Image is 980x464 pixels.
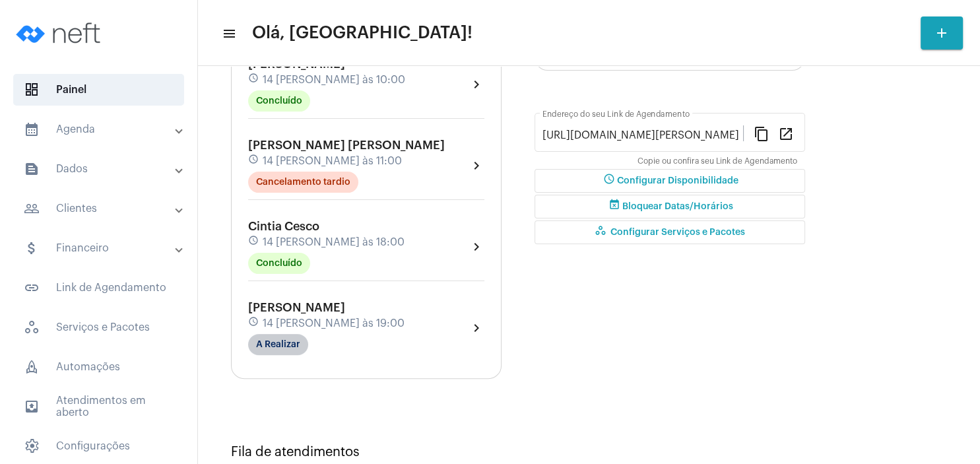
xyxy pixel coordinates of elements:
[11,7,110,59] img: logo-neft-novo-2.png
[637,157,797,166] mat-hint: Copie ou confira seu Link de Agendamento
[24,359,40,375] span: sidenav icon
[13,272,184,304] span: Link de Agendamento
[248,316,260,331] mat-icon: schedule
[248,302,345,314] span: [PERSON_NAME]
[606,202,733,211] span: Bloquear Datas/Horários
[24,201,40,216] mat-icon: sidenav icon
[595,224,610,240] mat-icon: workspaces_outlined
[222,26,235,42] mat-icon: sidenav icon
[248,172,358,193] mat-chip: Cancelamento tardio
[595,228,745,237] span: Configurar Serviços e Pacotes
[8,193,197,224] mat-expansion-panel-header: sidenav iconClientes
[13,351,184,383] span: Automações
[934,25,950,41] mat-icon: add
[248,334,308,355] mat-chip: A Realizar
[263,74,405,86] span: 14 [PERSON_NAME] às 10:00
[8,114,197,145] mat-expansion-panel-header: sidenav iconAgenda
[24,399,40,414] mat-icon: sidenav icon
[601,176,738,185] span: Configurar Disponibilidade
[248,139,445,151] span: [PERSON_NAME] [PERSON_NAME]
[24,240,40,256] mat-icon: sidenav icon
[13,430,184,462] span: Configurações
[24,438,40,454] span: sidenav icon
[248,154,260,168] mat-icon: schedule
[778,125,794,141] mat-icon: open_in_new
[469,158,484,174] mat-icon: chevron_right
[13,74,184,106] span: Painel
[24,319,40,335] span: sidenav icon
[248,220,319,232] span: Cintia Cesco
[542,129,743,141] input: Link
[248,73,260,87] mat-icon: schedule
[248,235,260,249] mat-icon: schedule
[24,280,40,296] mat-icon: sidenav icon
[263,317,405,329] span: 14 [PERSON_NAME] às 19:00
[24,121,40,137] mat-icon: sidenav icon
[13,391,184,422] span: Atendimentos em aberto
[469,77,484,92] mat-icon: chevron_right
[24,121,176,137] mat-panel-title: Agenda
[8,232,197,264] mat-expansion-panel-header: sidenav iconFinanceiro
[231,445,947,459] div: Fila de atendimentos
[754,125,769,141] mat-icon: content_copy
[469,239,484,255] mat-icon: chevron_right
[24,82,40,98] span: sidenav icon
[535,220,805,244] button: Configurar Serviços e Pacotes
[601,173,617,189] mat-icon: schedule
[606,199,622,215] mat-icon: event_busy
[24,161,176,177] mat-panel-title: Dados
[535,195,805,218] button: Bloquear Datas/Horários
[8,153,197,185] mat-expansion-panel-header: sidenav iconDados
[263,236,405,248] span: 14 [PERSON_NAME] às 18:00
[24,240,176,256] mat-panel-title: Financeiro
[24,201,176,216] mat-panel-title: Clientes
[535,169,805,193] button: Configurar Disponibilidade
[13,312,184,343] span: Serviços e Pacotes
[24,161,40,177] mat-icon: sidenav icon
[469,320,484,336] mat-icon: chevron_right
[248,253,310,274] mat-chip: Concluído
[248,90,310,112] mat-chip: Concluído
[252,22,473,44] span: Olá, [GEOGRAPHIC_DATA]!
[263,155,402,167] span: 14 [PERSON_NAME] às 11:00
